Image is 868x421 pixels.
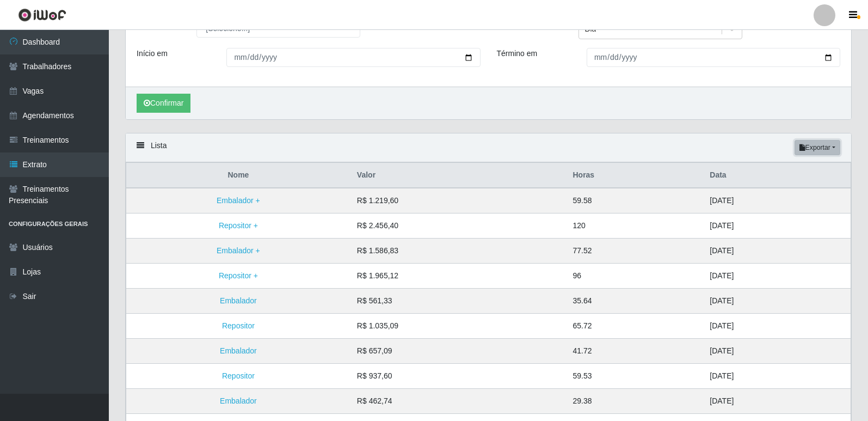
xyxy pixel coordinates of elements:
[703,213,851,239] td: [DATE]
[217,196,260,205] a: Embalador +
[703,188,851,213] td: [DATE]
[703,163,851,188] th: Data
[222,321,255,330] a: Repositor
[795,140,840,155] button: Exportar
[126,133,851,162] div: Lista
[350,239,567,264] td: R$ 1.586,83
[497,48,538,59] label: Término em
[137,48,168,59] label: Início em
[126,163,350,188] th: Nome
[220,396,257,405] a: Embalador
[566,264,703,289] td: 96
[703,389,851,414] td: [DATE]
[703,289,851,314] td: [DATE]
[222,371,255,380] a: Repositor
[350,339,567,364] td: R$ 657,09
[566,213,703,239] td: 120
[350,213,567,239] td: R$ 2.456,40
[566,364,703,389] td: 59.53
[137,94,190,113] button: Confirmar
[587,48,840,67] input: 00/00/0000
[350,364,567,389] td: R$ 937,60
[566,188,703,213] td: 59.58
[350,289,567,314] td: R$ 561,33
[566,314,703,339] td: 65.72
[219,221,258,230] a: Repositor +
[350,163,567,188] th: Valor
[220,346,257,355] a: Embalador
[217,246,260,255] a: Embalador +
[703,264,851,289] td: [DATE]
[350,264,567,289] td: R$ 1.965,12
[219,271,258,280] a: Repositor +
[566,163,703,188] th: Horas
[566,289,703,314] td: 35.64
[703,364,851,389] td: [DATE]
[350,314,567,339] td: R$ 1.035,09
[703,314,851,339] td: [DATE]
[566,239,703,264] td: 77.52
[566,389,703,414] td: 29.38
[703,239,851,264] td: [DATE]
[703,339,851,364] td: [DATE]
[350,188,567,213] td: R$ 1.219,60
[566,339,703,364] td: 41.72
[18,8,66,22] img: CoreUI Logo
[226,48,480,67] input: 00/00/0000
[220,296,257,305] a: Embalador
[350,389,567,414] td: R$ 462,74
